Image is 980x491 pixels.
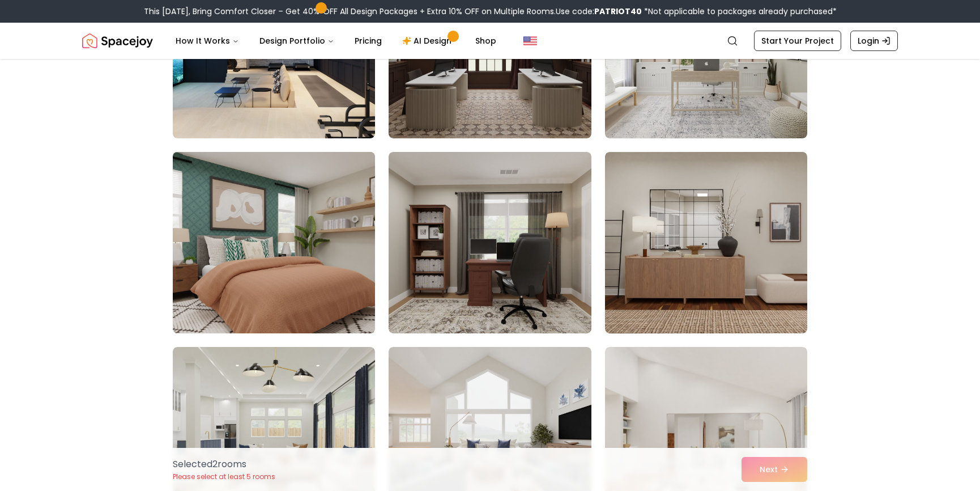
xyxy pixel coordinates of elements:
p: Please select at least 5 rooms [173,472,275,481]
span: *Not applicable to packages already purchased* [642,6,837,17]
img: Spacejoy Logo [82,29,153,52]
span: Use code: [556,6,642,17]
button: Design Portfolio [250,29,343,52]
div: This [DATE], Bring Comfort Closer – Get 40% OFF All Design Packages + Extra 10% OFF on Multiple R... [144,6,837,17]
img: Room room-29 [389,152,591,333]
b: PATRIOT40 [594,6,642,17]
nav: Main [167,29,505,52]
a: Login [850,31,898,51]
button: How It Works [167,29,248,52]
nav: Global [82,23,898,59]
img: Room room-28 [168,147,380,338]
p: Selected 2 room s [173,458,275,471]
a: Pricing [346,29,391,52]
a: Start Your Project [754,31,841,51]
a: AI Design [393,29,464,52]
a: Spacejoy [82,29,153,52]
a: Shop [466,29,505,52]
img: Room room-30 [605,152,807,333]
img: United States [523,34,537,48]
